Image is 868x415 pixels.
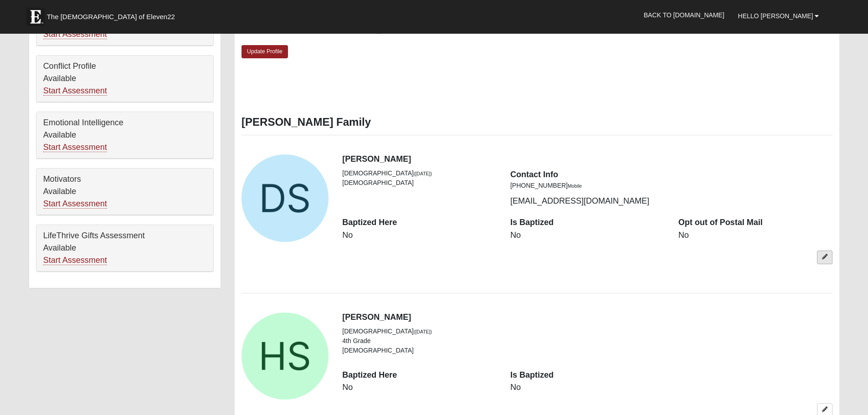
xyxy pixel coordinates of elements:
[510,382,665,394] dd: No
[510,181,665,190] li: [PHONE_NUMBER]
[731,5,826,27] a: Hello [PERSON_NAME]
[342,154,832,164] h4: [PERSON_NAME]
[342,327,497,336] li: [DEMOGRAPHIC_DATA]
[637,4,731,26] a: Back to [DOMAIN_NAME]
[342,217,497,229] dt: Baptized Here
[241,154,329,241] a: View Fullsize Photo
[22,3,204,26] a: The [DEMOGRAPHIC_DATA] of Eleven22
[510,170,558,179] strong: Contact Info
[342,369,497,381] dt: Baptized Here
[43,199,107,209] a: Start Assessment
[47,12,175,21] span: The [DEMOGRAPHIC_DATA] of Eleven22
[568,183,582,189] small: Mobile
[36,169,213,215] div: Motivators Available
[510,217,665,229] dt: Is Baptized
[241,313,329,400] a: View Fullsize Photo
[678,217,833,229] dt: Opt out of Postal Mail
[43,143,107,152] a: Start Assessment
[414,171,432,176] small: ([DATE])
[241,116,832,129] h3: [PERSON_NAME] Family
[36,225,213,272] div: LifeThrive Gifts Assessment Available
[342,178,497,188] li: [DEMOGRAPHIC_DATA]
[738,12,813,20] span: Hello [PERSON_NAME]
[26,8,45,26] img: Eleven22 logo
[43,30,107,39] a: Start Assessment
[36,56,213,102] div: Conflict Profile Available
[342,230,497,241] dd: No
[36,112,213,159] div: Emotional Intelligence Available
[817,251,832,264] a: Edit Danny Stanberry
[510,369,665,381] dt: Is Baptized
[241,45,288,58] a: Update Profile
[342,336,497,346] li: 4th Grade
[678,230,833,241] dd: No
[342,346,497,355] li: [DEMOGRAPHIC_DATA]
[342,382,497,394] dd: No
[510,230,665,241] dd: No
[503,169,672,207] div: [EMAIL_ADDRESS][DOMAIN_NAME]
[342,169,497,178] li: [DEMOGRAPHIC_DATA]
[43,86,107,96] a: Start Assessment
[43,256,107,265] a: Start Assessment
[414,329,432,334] small: ([DATE])
[342,313,832,323] h4: [PERSON_NAME]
